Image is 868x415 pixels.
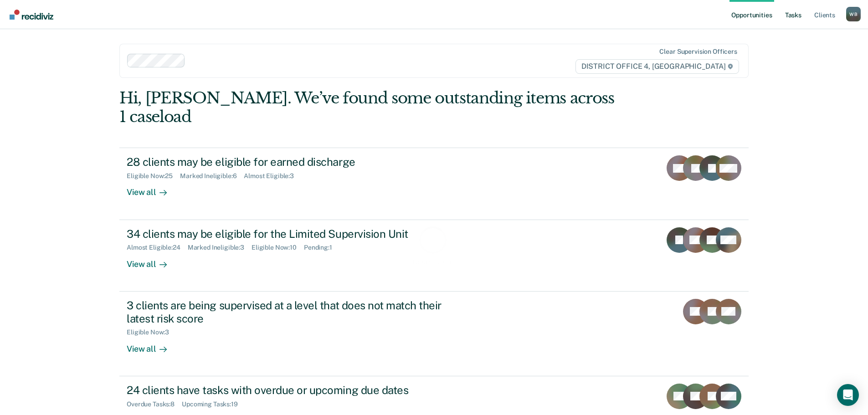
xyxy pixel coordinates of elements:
button: Profile dropdown button [846,7,861,21]
span: DISTRICT OFFICE 4, [GEOGRAPHIC_DATA] [575,59,739,74]
div: W B [846,7,861,21]
img: Recidiviz [10,10,53,20]
div: Open Intercom Messenger [837,384,859,406]
div: Overdue Tasks : 8 [127,400,182,408]
div: Upcoming Tasks : 19 [182,400,245,408]
div: Clear supervision officers [659,48,737,56]
div: Loading data... [412,258,456,266]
